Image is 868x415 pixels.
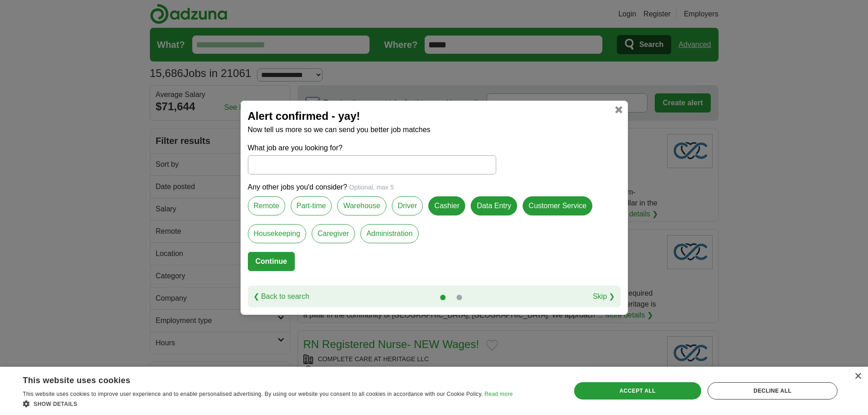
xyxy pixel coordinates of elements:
label: What job are you looking for? [248,143,496,154]
a: ❮ Back to search [253,291,309,302]
p: Any other jobs you'd consider? [248,182,621,193]
span: Optional, max 5 [349,184,394,191]
div: Show details [23,399,513,408]
button: Continue [248,252,295,271]
a: Read more, opens a new window [484,391,513,397]
label: Administration [360,224,418,243]
label: Cashier [428,196,465,215]
label: Caregiver [312,224,355,243]
label: Driver [392,196,423,215]
div: Close [854,373,861,380]
label: Housekeeping [248,224,306,243]
a: Skip ❯ [593,291,615,302]
label: Remote [248,196,285,215]
label: Data Entry [471,196,517,215]
div: Accept all [574,382,701,400]
div: Decline all [708,382,837,400]
h2: Alert confirmed - yay! [248,108,621,124]
label: Warehouse [337,196,386,215]
span: This website uses cookies to improve user experience and to enable personalised advertising. By u... [23,391,483,397]
label: Part-time [291,196,332,215]
p: Now tell us more so we can send you better job matches [248,124,621,135]
div: This website uses cookies [23,372,490,386]
span: Show details [34,401,77,407]
label: Customer Service [523,196,592,215]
